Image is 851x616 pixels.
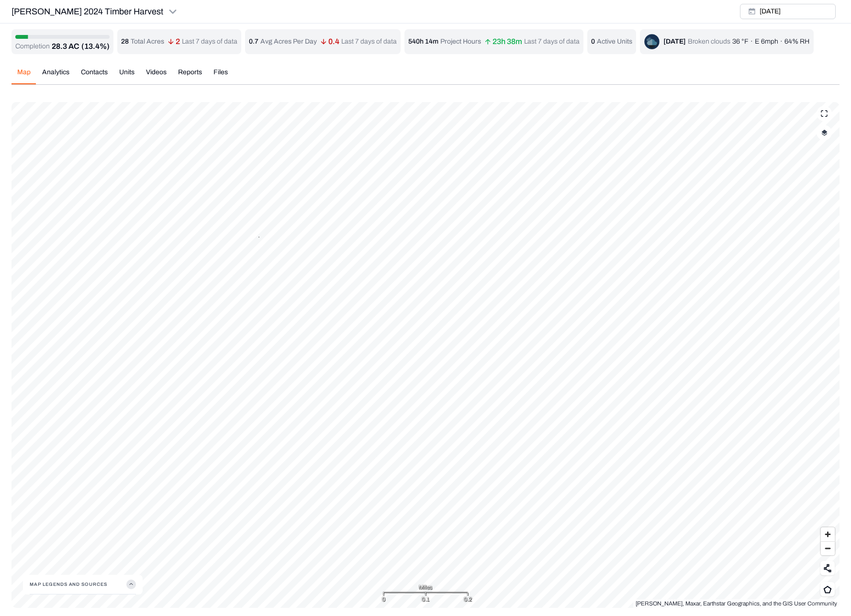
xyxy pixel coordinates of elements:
[11,102,840,608] canvas: Map
[249,37,258,46] p: 0.7
[321,39,339,45] p: 0.4
[113,68,140,84] button: Units
[168,39,174,45] img: arrow
[131,37,164,46] p: Total Acres
[81,41,110,52] p: (13.4%)
[36,68,75,84] button: Analytics
[750,37,753,46] p: ·
[168,39,180,45] p: 2
[464,594,472,604] div: 0.2
[52,41,79,52] p: 28.3 AC
[15,42,50,51] p: Completion
[524,37,580,46] p: Last 7 days of data
[11,68,36,84] button: Map
[784,37,809,46] p: 64% RH
[780,37,783,46] p: ·
[30,575,136,594] button: Map Legends And Sources
[382,594,385,604] div: 0
[258,237,259,238] button: 2
[440,37,481,46] p: Project Hours
[485,39,491,45] img: arrow
[755,37,778,46] p: E 6mph
[182,37,237,46] p: Last 7 days of data
[321,39,326,45] img: arrow
[591,37,595,46] p: 0
[821,527,835,541] button: Zoom in
[341,37,397,46] p: Last 7 days of data
[740,4,836,19] button: [DATE]
[633,599,840,608] div: [PERSON_NAME], Maxar, Earthstar Geographics, and the GIS User Community
[419,582,432,592] span: Miles
[52,41,110,52] button: 28.3 AC(13.4%)
[821,129,828,136] img: layerIcon
[260,37,317,46] p: Avg Acres Per Day
[121,37,129,46] p: 28
[644,34,660,49] img: broken-clouds-night-D27faUOw.png
[485,39,522,45] p: 23h 38m
[140,68,172,84] button: Videos
[208,68,234,84] button: Files
[422,594,429,604] div: 0.1
[597,37,632,46] p: Active Units
[172,68,208,84] button: Reports
[732,37,749,46] p: 36 °F
[688,37,730,46] p: Broken clouds
[408,37,438,46] p: 540h 14m
[663,37,686,46] div: [DATE]
[821,541,835,555] button: Zoom out
[11,5,163,18] p: [PERSON_NAME] 2024 Timber Harvest
[75,68,113,84] button: Contacts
